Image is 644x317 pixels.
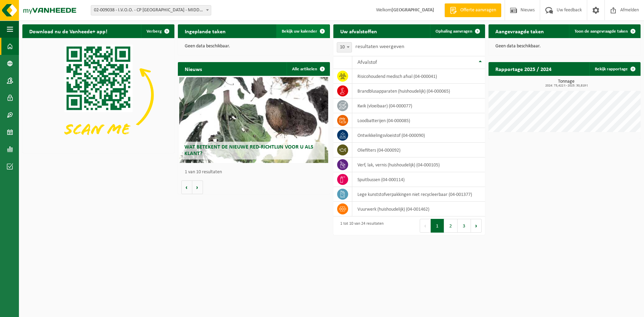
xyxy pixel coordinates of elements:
button: Previous [420,219,431,233]
button: 3 [458,219,471,233]
span: Bekijk uw kalender [282,29,317,34]
strong: [GEOGRAPHIC_DATA] [391,8,434,13]
h2: Download nu de Vanheede+ app! [22,24,114,38]
h2: Nieuws [178,62,209,75]
span: Afvalstof [357,60,377,65]
button: Next [471,219,482,233]
td: ontwikkelingsvloeistof (04-000090) [352,128,485,143]
a: Bekijk rapportage [589,62,640,76]
h2: Uw afvalstoffen [333,24,384,38]
span: 10 [337,42,352,52]
span: Ophaling aanvragen [436,29,472,34]
td: vuurwerk (huishoudelijk) (04-001462) [352,202,485,216]
td: brandblusapparaten (huishoudelijk) (04-000065) [352,84,485,98]
h2: Ingeplande taken [178,24,233,38]
a: Offerte aanvragen [444,3,501,17]
span: 02-009038 - I.V.O.O. - CP MIDDELKERKE - MIDDELKERKE [91,5,211,15]
p: 1 van 10 resultaten [185,170,326,175]
label: resultaten weergeven [355,44,404,49]
a: Bekijk uw kalender [276,24,329,38]
a: Toon de aangevraagde taken [569,24,640,38]
span: Offerte aanvragen [459,7,498,14]
button: Verberg [141,24,174,38]
button: Volgende [192,180,203,194]
td: kwik (vloeibaar) (04-000077) [352,98,485,113]
h2: Aangevraagde taken [489,24,551,38]
button: 2 [444,219,458,233]
p: Geen data beschikbaar. [495,44,634,49]
span: Wat betekent de nieuwe RED-richtlijn voor u als klant? [184,144,313,156]
span: 10 [337,43,352,52]
span: Toon de aangevraagde taken [575,29,628,34]
div: 1 tot 10 van 24 resultaten [337,218,384,233]
span: 02-009038 - I.V.O.O. - CP MIDDELKERKE - MIDDELKERKE [91,5,211,15]
span: Verberg [147,29,162,34]
td: oliefilters (04-000092) [352,143,485,157]
td: Lege kunststofverpakkingen niet recycleerbaar (04-001377) [352,187,485,202]
button: Vorige [181,180,192,194]
button: 1 [431,219,444,233]
td: risicohoudend medisch afval (04-000041) [352,69,485,84]
p: Geen data beschikbaar. [185,44,323,49]
h3: Tonnage [492,79,641,87]
td: verf, lak, vernis (huishoudelijk) (04-000105) [352,157,485,172]
img: Download de VHEPlus App [22,38,174,152]
a: Ophaling aanvragen [430,24,484,38]
a: Wat betekent de nieuwe RED-richtlijn voor u als klant? [179,77,328,163]
h2: Rapportage 2025 / 2024 [489,62,558,75]
td: loodbatterijen (04-000085) [352,113,485,128]
span: 2024: 73,422 t - 2025: 30,819 t [492,84,641,87]
a: Alle artikelen [287,62,329,76]
td: spuitbussen (04-000114) [352,172,485,187]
